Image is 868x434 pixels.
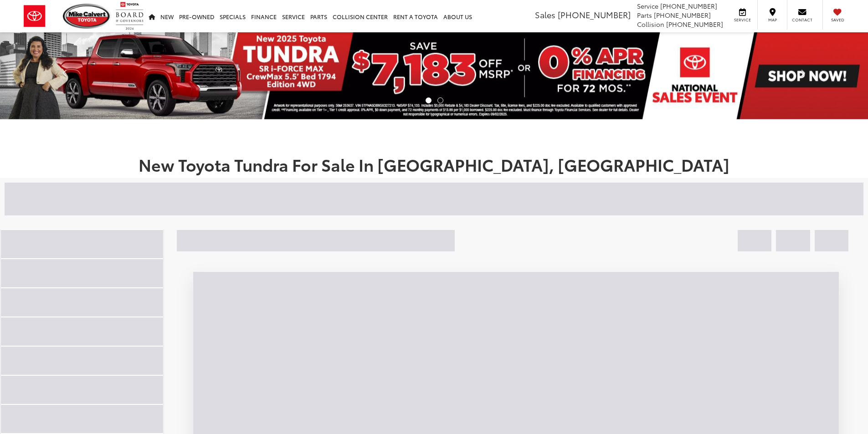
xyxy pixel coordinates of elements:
[732,17,753,23] span: Service
[666,20,723,29] span: [PHONE_NUMBER]
[637,1,658,10] span: Service
[654,10,711,20] span: [PHONE_NUMBER]
[660,1,717,10] span: [PHONE_NUMBER]
[558,9,631,20] span: [PHONE_NUMBER]
[762,17,782,23] span: Map
[792,17,812,23] span: Contact
[535,9,555,20] span: Sales
[63,4,111,29] img: Mike Calvert Toyota
[637,20,664,29] span: Collision
[637,10,652,20] span: Parts
[827,17,847,23] span: Saved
